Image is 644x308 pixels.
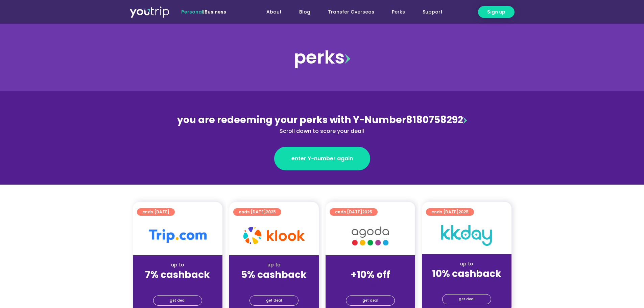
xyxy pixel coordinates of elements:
strong: 7% cashback [145,268,210,281]
a: Blog [290,6,319,18]
span: enter Y-number again [291,155,353,163]
strong: 10% cashback [432,267,501,280]
span: ends [DATE] [431,208,469,216]
a: Sign up [478,6,515,18]
div: (for stays only) [331,281,410,288]
span: ends [DATE] [239,208,276,216]
span: you are redeeming your perks with Y-Number [177,113,406,126]
a: Business [205,8,226,15]
span: 2025 [362,209,372,215]
span: ends [DATE] [142,208,169,216]
nav: Menu [244,6,451,18]
a: get deal [153,295,202,306]
span: get deal [459,294,475,304]
span: 2025 [458,209,469,215]
div: up to [427,260,506,267]
a: get deal [249,295,299,306]
div: Scroll down to score your deal! [175,127,469,135]
span: get deal [170,296,186,305]
strong: +10% off [351,268,390,281]
div: (for stays only) [138,281,217,288]
a: Transfer Overseas [319,6,383,18]
strong: 5% cashback [241,268,307,281]
a: get deal [346,295,395,306]
a: enter Y-number again [274,147,370,170]
a: ends [DATE]2025 [233,208,281,216]
span: up to [364,261,377,268]
a: ends [DATE]2025 [426,208,474,216]
a: ends [DATE]2025 [330,208,378,216]
span: Sign up [487,8,505,16]
div: (for stays only) [427,280,506,287]
span: | [181,8,226,15]
a: Perks [383,6,414,18]
span: 2025 [266,209,276,215]
div: up to [138,261,217,268]
span: ends [DATE] [335,208,372,216]
a: ends [DATE] [137,208,175,216]
span: Personal [181,8,203,15]
div: 8180758292 [175,113,469,135]
div: (for stays only) [235,281,313,288]
span: get deal [266,296,282,305]
span: get deal [362,296,378,305]
a: get deal [442,294,491,304]
a: Support [414,6,451,18]
a: About [258,6,290,18]
div: up to [235,261,313,268]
